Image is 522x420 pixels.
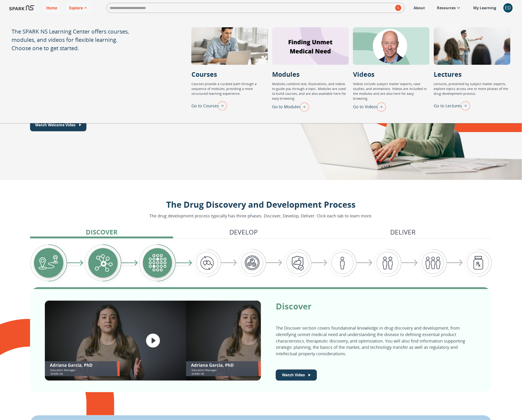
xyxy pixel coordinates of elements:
button: Watch Welcome Video [30,118,86,131]
button: search [393,3,401,13]
p: My Learning [473,5,496,11]
a: Explore [67,3,91,13]
img: arrow-right [176,260,192,266]
div: Graphic showing the progression through the Discover, Develop, and Deliver pipeline, highlighting... [30,244,492,282]
img: Logo of SPARK at Stanford [9,2,34,13]
div: Go to Videos [353,101,386,113]
div: Go to Modules [272,101,309,113]
img: arrow-right [266,259,282,266]
p: Courses [191,69,217,79]
p: Watch Welcome Video [35,122,76,128]
p: Go to Courses [191,103,219,109]
img: arrow-right [402,259,418,266]
p: Go to Lectures [434,103,462,109]
div: Videos [353,27,430,65]
img: arrow-right [221,259,237,266]
img: right arrow [459,100,470,112]
div: ED [504,3,513,12]
div: Logo of SPARK NS, featuring the words "Discover: Drug Discovery and Early Planning" [45,301,261,381]
img: arrow-right [67,260,83,266]
p: Home [46,5,57,11]
p: Discover [276,301,477,312]
p: The drug development process typically has three phases. Discover, Develop, Deliver. Click each t... [150,213,373,219]
p: Courses provide a curated path through a sequence of modules, providing a more structured learnin... [191,81,268,100]
img: arrow-right [447,259,463,266]
img: arrow-right [121,260,138,266]
p: Videos include subject matter experts, case studies, and animations. Videos are included in the m... [353,81,430,101]
p: Go to Videos [353,104,378,110]
p: Modules [272,69,300,79]
img: right arrow [298,101,309,113]
img: right arrow [375,101,386,113]
button: Watch Welcome Video [276,370,317,381]
img: arrow-right [311,259,328,266]
p: Lectures [434,69,462,79]
p: About [414,5,425,11]
a: Home [44,3,59,13]
p: Watch Video [282,372,305,378]
button: play video [143,330,163,351]
img: arrow-right [356,259,373,266]
p: Deliver [390,227,416,237]
div: Modules [272,27,349,65]
a: About [411,3,427,13]
div: Go to Lectures [434,100,470,112]
a: My Learning [471,3,499,13]
p: Modules combine text, illustrations, and videos to guide you through a topic. Modules are used to... [272,81,349,101]
a: Resources [435,3,464,13]
p: The Drug Discovery and Development Process [150,198,373,211]
button: account of current user [504,3,513,12]
div: Lectures [434,27,510,65]
p: Develop [229,227,258,237]
p: Discover [86,227,117,237]
p: Explore [69,5,83,11]
p: The Discover section covers foundational knowledge in drug discovery and development, from identi... [276,325,477,357]
div: Go to Courses [191,100,227,112]
p: Videos [353,69,375,79]
p: Go to Modules [272,104,301,110]
p: Lectures, presented by subject matter experts, explore topics across one or more phases of the dr... [434,81,510,100]
p: The SPARK NS Learning Center offers courses, modules, and videos for flexible learning. Choose on... [12,27,136,52]
p: Resources [437,5,456,11]
div: Courses [191,27,268,65]
img: right arrow [215,100,227,112]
